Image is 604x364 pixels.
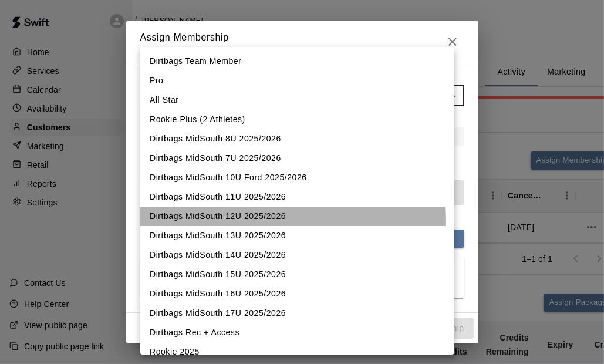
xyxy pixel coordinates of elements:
li: Dirtbags MidSouth 12U 2025/2026 [140,207,454,226]
li: All Star [140,90,454,110]
li: Dirtbags Rec + Access [140,323,454,342]
li: Dirtbags MidSouth 13U 2025/2026 [140,226,454,245]
li: Dirtbags MidSouth 14U 2025/2026 [140,245,454,265]
li: Dirtbags MidSouth 10U Ford 2025/2026 [140,168,454,187]
li: Dirtbags MidSouth 17U 2025/2026 [140,304,454,323]
li: Dirtbags MidSouth 15U 2025/2026 [140,265,454,284]
li: Dirtbags MidSouth 8U 2025/2026 [140,129,454,149]
li: Dirtbags Team Member [140,52,454,71]
li: Dirtbags MidSouth 7U 2025/2026 [140,149,454,168]
li: Dirtbags MidSouth 11U 2025/2026 [140,187,454,207]
li: Rookie Plus (2 Athletes) [140,110,454,129]
li: Rookie 2025 [140,342,454,362]
li: Dirtbags MidSouth 16U 2025/2026 [140,284,454,304]
li: Pro [140,71,454,90]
